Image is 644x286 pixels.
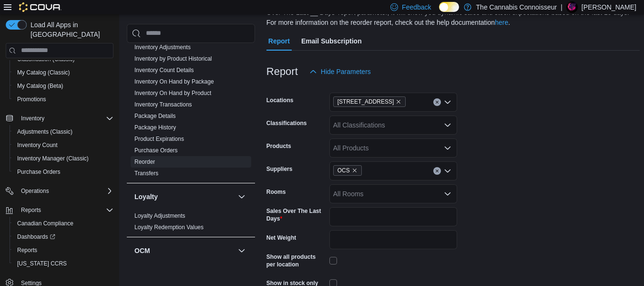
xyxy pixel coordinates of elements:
span: OCS [337,166,350,175]
span: Loyalty Adjustments [134,212,185,220]
a: Inventory Transactions [134,101,192,108]
a: My Catalog (Beta) [13,80,67,92]
span: Inventory Count [13,139,113,151]
button: Adjustments (Classic) [10,125,117,138]
span: Inventory Transactions [134,101,192,108]
a: Purchase Orders [13,166,64,178]
span: Inventory [17,113,113,124]
button: Loyalty [134,192,234,201]
a: Reorder [134,159,155,165]
label: Products [266,142,291,150]
button: Canadian Compliance [10,217,117,230]
span: Adjustments (Classic) [13,126,113,138]
a: Canadian Compliance [13,218,77,229]
p: The Cannabis Connoisseur [476,1,557,13]
button: Reports [2,203,117,217]
button: Inventory Manager (Classic) [10,152,117,165]
label: Suppliers [266,165,293,173]
a: Reports [13,244,41,256]
span: Reports [13,244,113,256]
a: Inventory Manager (Classic) [13,153,92,164]
span: Email Subscription [301,32,362,51]
span: Reports [17,246,37,254]
button: Inventory Count [10,138,117,152]
p: | [561,1,562,13]
label: Locations [266,96,294,104]
span: Inventory Count Details [134,66,194,74]
button: Open list of options [444,121,451,129]
span: Operations [17,185,113,197]
label: Net Weight [266,234,296,242]
label: Classifications [266,119,307,127]
span: Hide Parameters [321,67,371,76]
span: Canadian Compliance [13,218,113,229]
button: Purchase Orders [10,165,117,179]
button: Open list of options [444,144,451,152]
span: Report [268,32,290,51]
span: Package History [134,124,176,131]
span: Promotions [13,94,113,105]
a: Transfers [134,170,158,177]
button: Open list of options [444,98,451,106]
span: Inventory Manager (Classic) [17,155,89,162]
h3: Report [266,66,298,77]
a: Promotions [13,94,50,105]
span: Dark Mode [439,12,440,12]
button: Clear input [433,167,441,175]
h3: OCM [134,246,150,255]
a: Dashboards [13,231,59,243]
button: My Catalog (Beta) [10,79,117,93]
span: Load All Apps in [GEOGRAPHIC_DATA] [27,20,113,39]
div: Loyalty [127,210,255,237]
a: Purchase Orders [134,147,178,154]
a: Inventory Adjustments [134,44,191,51]
button: Hide Parameters [306,62,375,81]
span: Feedback [402,2,431,12]
button: Promotions [10,93,117,106]
a: Dashboards [10,230,117,244]
a: Inventory Count Details [134,67,194,74]
span: Purchase Orders [17,168,61,176]
span: 99 King St. [333,96,406,107]
a: Loyalty Adjustments [134,212,185,219]
button: Reports [17,204,45,216]
a: here [495,19,508,26]
a: Inventory On Hand by Package [134,78,214,85]
a: Inventory by Product Historical [134,55,212,62]
button: Remove OCS from selection in this group [352,168,358,173]
span: Washington CCRS [13,258,113,269]
a: Inventory On Hand by Product [134,90,211,96]
button: Operations [2,184,117,198]
span: Reorder [134,158,155,166]
span: Inventory by Product Historical [134,55,212,63]
button: Clear input [433,98,441,106]
button: Operations [17,185,53,197]
span: My Catalog (Classic) [17,69,70,76]
label: Show all products per location [266,253,326,268]
span: Promotions [17,95,46,103]
span: Loyalty Redemption Values [134,223,204,231]
span: Transfers [134,169,158,177]
span: Dashboards [13,231,113,243]
span: [STREET_ADDRESS] [337,97,394,106]
button: OCM [236,245,247,256]
button: Inventory [17,113,48,124]
button: OCM [134,246,234,255]
button: Remove 99 King St. from selection in this group [396,99,401,105]
span: Package Details [134,112,176,120]
a: Package History [134,124,176,131]
span: Inventory On Hand by Package [134,78,214,85]
img: Cova [19,2,61,12]
span: [US_STATE] CCRS [17,260,67,267]
button: Open list of options [444,167,451,175]
div: Tim Van Hoof [566,1,578,13]
span: Product Expirations [134,135,184,143]
span: Adjustments (Classic) [17,128,72,136]
a: Inventory Count [13,139,61,151]
a: Adjustments (Classic) [13,126,76,138]
span: My Catalog (Classic) [13,67,113,78]
a: Product Expirations [134,136,184,142]
h3: Loyalty [134,192,158,201]
div: Inventory [127,42,255,183]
